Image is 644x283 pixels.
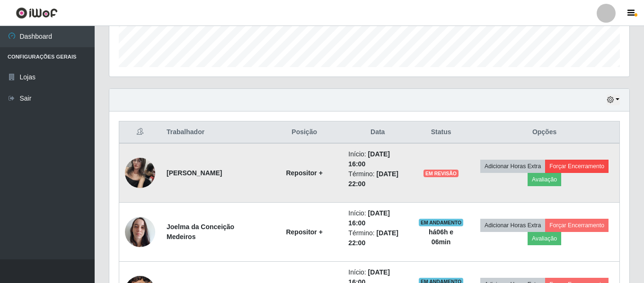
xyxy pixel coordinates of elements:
th: Trabalhador [161,121,266,144]
img: 1628262185809.jpeg [125,153,155,193]
button: Avaliação [528,232,561,245]
li: Início: [348,149,407,169]
button: Forçar Encerramento [545,160,609,173]
strong: há 06 h e 06 min [429,228,453,246]
time: [DATE] 16:00 [348,150,390,168]
th: Opções [469,121,619,144]
time: [DATE] 16:00 [348,209,390,227]
strong: Repositor + [286,228,322,236]
li: Início: [348,208,407,228]
button: Forçar Encerramento [545,219,609,232]
button: Adicionar Horas Extra [480,219,545,232]
button: Adicionar Horas Extra [480,160,545,173]
strong: [PERSON_NAME] [167,169,222,177]
button: Avaliação [528,173,561,186]
th: Data [343,121,413,144]
li: Término: [348,228,407,248]
th: Posição [266,121,343,144]
span: EM REVISÃO [423,170,459,177]
strong: Repositor + [286,169,322,177]
img: 1740484495119.jpeg [125,212,155,252]
th: Status [413,121,469,144]
li: Término: [348,169,407,189]
img: CoreUI Logo [16,7,58,19]
strong: Joelma da Conceição Medeiros [167,223,234,240]
span: EM ANDAMENTO [419,219,464,226]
